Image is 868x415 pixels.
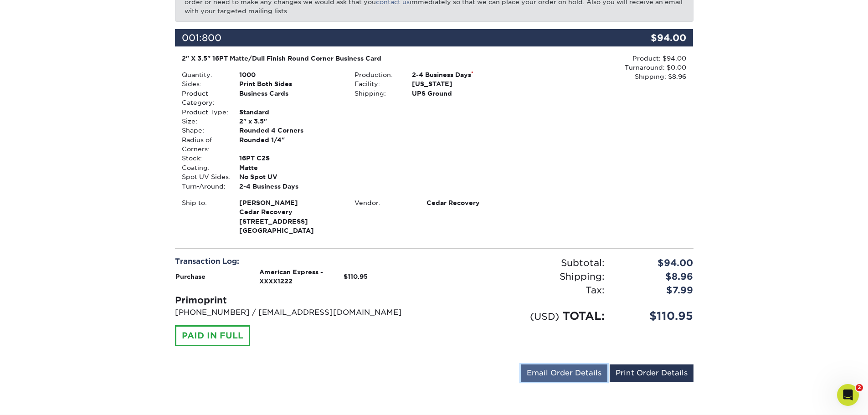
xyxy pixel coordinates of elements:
[521,364,607,382] a: Email Order Details
[182,54,514,63] div: 2" X 3.5" 16PT Matte/Dull Finish Round Corner Business Card
[232,182,348,191] div: 2-4 Business Days
[175,126,232,135] div: Shape:
[239,207,341,216] span: Cedar Recovery
[175,198,232,236] div: Ship to:
[232,70,348,79] div: 1000
[232,126,348,135] div: Rounded 4 Corners
[175,307,427,318] p: [PHONE_NUMBER] / [EMAIL_ADDRESS][DOMAIN_NAME]
[348,89,405,98] div: Shipping:
[420,198,520,207] div: Cedar Recovery
[175,293,427,307] div: Primoprint
[232,79,348,88] div: Print Both Sides
[837,384,859,406] iframe: Intercom live chat
[610,364,693,382] a: Print Order Details
[344,273,368,280] strong: $110.95
[232,172,348,181] div: No Spot UV
[348,70,405,79] div: Production:
[434,283,611,297] div: Tax:
[239,217,341,226] span: [STREET_ADDRESS]
[239,198,341,234] strong: [GEOGRAPHIC_DATA]
[232,163,348,172] div: Matte
[175,172,232,181] div: Spot UV Sides:
[175,79,232,88] div: Sides:
[175,163,232,172] div: Coating:
[175,29,607,46] div: 001:
[434,270,611,283] div: Shipping:
[175,89,232,108] div: Product Category:
[175,325,250,346] div: PAID IN FULL
[202,32,221,43] span: 800
[611,283,700,297] div: $7.99
[232,135,348,154] div: Rounded 1/4"
[175,273,205,280] strong: Purchase
[175,154,232,163] div: Stock:
[607,29,693,46] div: $94.00
[239,198,341,207] span: [PERSON_NAME]
[232,154,348,163] div: 16PT C2S
[611,270,700,283] div: $8.96
[175,117,232,126] div: Size:
[175,182,232,191] div: Turn-Around:
[405,89,520,98] div: UPS Ground
[259,268,323,285] strong: American Express - XXXX1222
[856,384,863,391] span: 2
[405,70,520,79] div: 2-4 Business Days
[520,54,686,82] div: Product: $94.00 Turnaround: $0.00 Shipping: $8.96
[232,108,348,117] div: Standard
[232,117,348,126] div: 2" x 3.5"
[530,311,559,322] small: (USD)
[232,89,348,108] div: Business Cards
[175,256,427,267] div: Transaction Log:
[563,309,605,323] span: TOTAL:
[434,256,611,270] div: Subtotal:
[175,135,232,154] div: Radius of Corners:
[175,70,232,79] div: Quantity:
[348,79,405,88] div: Facility:
[348,198,420,207] div: Vendor:
[611,256,700,270] div: $94.00
[611,308,700,324] div: $110.95
[405,79,520,88] div: [US_STATE]
[175,108,232,117] div: Product Type:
